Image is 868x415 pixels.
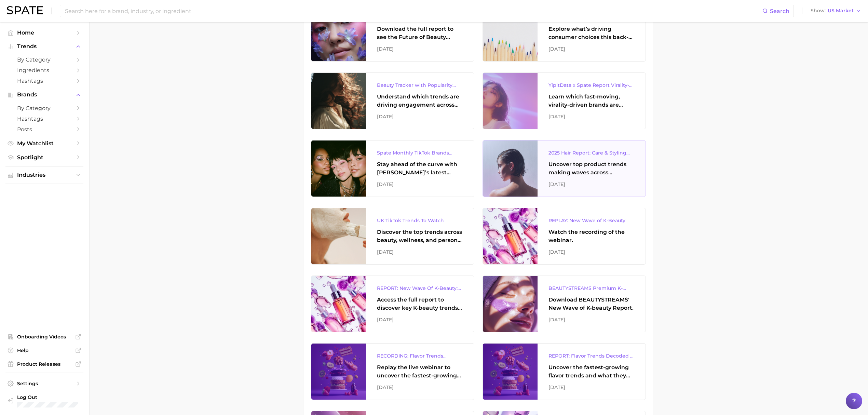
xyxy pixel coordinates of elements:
span: My Watchlist [17,140,72,147]
input: Search here for a brand, industry, or ingredient [64,5,762,17]
span: Home [17,29,72,36]
div: Download the full report to see the Future of Beauty trends we unpacked during the webinar. [377,25,463,41]
a: My Watchlist [5,138,83,149]
a: BEAUTYSTREAMS Premium K-beauty Trends ReportDownload BEAUTYSTREAMS' New Wave of K-beauty Report.[... [483,276,646,332]
a: Settings [5,378,83,389]
a: REPLAY: New Wave of K-BeautyWatch the recording of the webinar.[DATE] [483,208,646,265]
a: 2025 Hair Report: Care & Styling ProductsUncover top product trends making waves across platforms... [483,140,646,197]
div: YipitData x Spate Report Virality-Driven Brands Are Taking a Slice of the Beauty Pie [548,81,635,89]
div: Stay ahead of the curve with [PERSON_NAME]’s latest monthly tracker, spotlighting the fastest-gro... [377,160,463,177]
a: Log out. Currently logged in with e-mail hannah.kohl@croda.com. [5,392,83,410]
div: Beauty Tracker with Popularity Index [377,81,463,89]
div: REPLAY: New Wave of K-Beauty [548,216,635,225]
div: Understand which trends are driving engagement across platforms in the skin, hair, makeup, and fr... [377,93,463,109]
a: Spate Monthly TikTok Brands TrackerStay ahead of the curve with [PERSON_NAME]’s latest monthly tr... [311,140,474,197]
a: Home [5,27,83,38]
div: [DATE] [548,112,635,121]
a: Beauty Tracker with Popularity IndexUnderstand which trends are driving engagement across platfor... [311,72,474,129]
div: [DATE] [377,248,463,256]
span: Posts [17,126,72,133]
span: Hashtags [17,116,72,122]
span: Product Releases [17,361,72,367]
span: by Category [17,56,72,63]
span: Settings [17,380,72,387]
span: Brands [17,92,72,98]
span: Search [770,8,789,14]
span: Hashtags [17,78,72,84]
a: Ingredients [5,65,83,76]
div: REPORT: New Wave Of K-Beauty: [GEOGRAPHIC_DATA]’s Trending Innovations In Skincare & Color Cosmetics [377,284,463,292]
a: UK TikTok Trends To WatchDiscover the top trends across beauty, wellness, and personal care on Ti... [311,208,474,265]
div: [DATE] [548,316,635,324]
img: SPATE [7,6,43,14]
div: [DATE] [377,383,463,391]
div: Learn which fast-moving, virality-driven brands are leading the pack, the risks of viral growth, ... [548,93,635,109]
div: RECORDING: Flavor Trends Decoded - What's New & What's Next According to TikTok & Google [377,352,463,360]
button: ShowUS Market [809,6,863,15]
div: Discover the top trends across beauty, wellness, and personal care on TikTok [GEOGRAPHIC_DATA]. [377,228,463,244]
div: [DATE] [377,180,463,188]
a: From Budget Meals to Functional Snacks: Food & Beverage Trends Shaping Consumer Behavior This Sch... [483,5,646,62]
div: [DATE] [377,112,463,121]
span: Industries [17,172,72,178]
div: Access the full report to discover key K-beauty trends influencing [DATE] beauty market [377,296,463,312]
a: by Category [5,103,83,113]
span: Log Out [17,394,78,400]
div: [DATE] [548,383,635,391]
span: Spotlight [17,154,72,161]
a: Onboarding Videos [5,332,83,342]
span: by Category [17,105,72,111]
div: [DATE] [377,316,463,324]
div: 2025 Hair Report: Care & Styling Products [548,149,635,157]
div: BEAUTYSTREAMS Premium K-beauty Trends Report [548,284,635,292]
div: REPORT: Flavor Trends Decoded - What's New & What's Next According to TikTok & Google [548,352,635,360]
a: REPORT: Flavor Trends Decoded - What's New & What's Next According to TikTok & GoogleUncover the ... [483,343,646,400]
a: Hashtags [5,76,83,86]
button: Trends [5,41,83,52]
div: Spate Monthly TikTok Brands Tracker [377,149,463,157]
div: [DATE] [377,45,463,53]
div: Uncover the fastest-growing flavor trends and what they signal about evolving consumer tastes. [548,363,635,380]
a: Spotlight [5,152,83,163]
span: Onboarding Videos [17,334,72,340]
span: Ingredients [17,67,72,73]
a: Help [5,345,83,356]
a: Posts [5,124,83,135]
div: [DATE] [548,45,635,53]
a: RECORDING: Flavor Trends Decoded - What's New & What's Next According to TikTok & GoogleReplay th... [311,343,474,400]
a: YipitData x Spate Report Virality-Driven Brands Are Taking a Slice of the Beauty PieLearn which f... [483,72,646,129]
button: Industries [5,170,83,180]
a: by Category [5,54,83,65]
span: US Market [828,9,854,13]
div: Uncover top product trends making waves across platforms — along with key insights into benefits,... [548,160,635,177]
div: Explore what’s driving consumer choices this back-to-school season From budget-friendly meals to ... [548,25,635,41]
a: Product Releases [5,359,83,369]
div: Download BEAUTYSTREAMS' New Wave of K-beauty Report. [548,296,635,312]
a: REPORT: New Wave Of K-Beauty: [GEOGRAPHIC_DATA]’s Trending Innovations In Skincare & Color Cosmet... [311,276,474,332]
div: Replay the live webinar to uncover the fastest-growing flavor trends and what they signal about e... [377,363,463,380]
div: [DATE] [548,180,635,188]
button: Brands [5,90,83,100]
div: UK TikTok Trends To Watch [377,216,463,225]
span: Show [811,9,826,13]
span: Trends [17,43,72,50]
div: Watch the recording of the webinar. [548,228,635,244]
a: Report: Future of Beauty WebinarDownload the full report to see the Future of Beauty trends we un... [311,5,474,62]
a: Hashtags [5,113,83,124]
span: Help [17,347,72,353]
div: [DATE] [548,248,635,256]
